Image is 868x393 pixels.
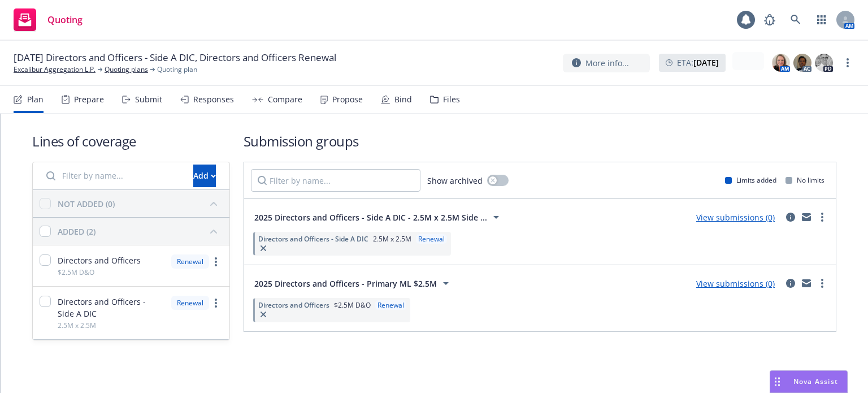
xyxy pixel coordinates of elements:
a: Quoting plans [105,64,148,75]
a: Report a Bug [758,8,781,31]
img: photo [772,54,790,72]
input: Filter by name... [251,169,420,192]
div: NOT ADDED (0) [58,198,115,210]
button: 2025 Directors and Officers - Primary ML $2.5M [251,272,456,295]
span: Directors and Officers - Side A DIC [258,234,368,244]
a: Quoting [9,4,87,36]
div: Prepare [74,95,104,104]
a: View submissions (0) [696,278,775,289]
div: Files [443,95,460,104]
span: 2.5M x 2.5M [373,234,411,244]
div: Renewal [171,254,209,269]
span: [DATE] Directors and Officers - Side A DIC, Directors and Officers Renewal [14,51,336,64]
span: $2.5M D&O [58,267,94,277]
img: photo [815,54,833,72]
span: ETA : [677,57,719,68]
div: Bind [394,95,412,104]
button: More info... [563,54,650,72]
a: more [815,277,829,290]
a: View submissions (0) [696,212,775,223]
button: Nova Assist [770,370,848,393]
span: Directors and Officers - Side A DIC [58,296,164,319]
h1: Lines of coverage [32,132,230,150]
div: Limits added [725,175,776,185]
a: more [841,56,854,70]
a: more [209,296,223,310]
span: Nova Assist [793,377,838,386]
span: Quoting [47,15,83,24]
img: photo [793,54,811,72]
a: more [815,210,829,224]
input: Filter by name... [40,165,186,187]
div: Renewal [375,300,406,310]
span: Directors and Officers [58,254,141,266]
div: Drag to move [770,371,784,392]
div: Add [193,165,216,187]
button: NOT ADDED (0) [58,195,223,213]
div: Renewal [171,296,209,310]
div: No limits [785,175,824,185]
div: Propose [332,95,363,104]
button: Add [193,165,216,187]
span: 2025 Directors and Officers - Primary ML $2.5M [254,278,437,290]
span: More info... [585,57,629,69]
a: circleInformation [784,277,797,290]
div: Compare [268,95,302,104]
button: ADDED (2) [58,222,223,240]
strong: [DATE] [693,57,719,68]
span: Show archived [427,175,483,187]
div: Submit [135,95,162,104]
div: Responses [193,95,234,104]
span: 2.5M x 2.5M [58,321,96,330]
div: Renewal [416,234,447,244]
a: Switch app [810,8,833,31]
button: 2025 Directors and Officers - Side A DIC - 2.5M x 2.5M Side ... [251,206,506,228]
div: ADDED (2) [58,226,96,237]
h1: Submission groups [244,132,836,150]
a: circleInformation [784,210,797,224]
a: more [209,255,223,269]
a: mail [800,277,813,290]
span: 2025 Directors and Officers - Side A DIC - 2.5M x 2.5M Side ... [254,211,487,223]
span: Directors and Officers [258,300,329,310]
div: Plan [27,95,44,104]
a: mail [800,210,813,224]
a: Excalibur Aggregation L.P. [14,64,96,75]
a: Search [784,8,807,31]
span: $2.5M D&O [334,300,371,310]
span: Quoting plan [157,64,197,75]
